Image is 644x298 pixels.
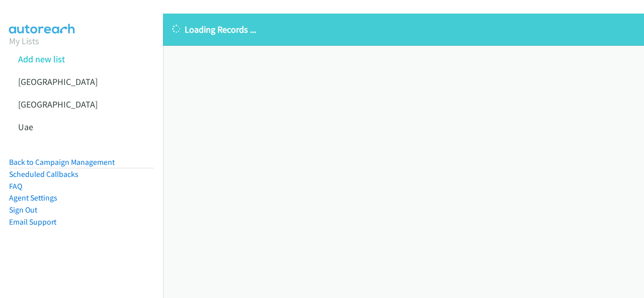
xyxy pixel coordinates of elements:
a: Uae [18,121,33,133]
a: Scheduled Callbacks [9,169,78,179]
a: Sign Out [9,205,37,215]
a: Back to Campaign Management [9,157,115,167]
a: Agent Settings [9,193,57,203]
a: Email Support [9,217,56,227]
a: Add new list [18,53,65,65]
p: Loading Records ... [172,23,635,36]
a: [GEOGRAPHIC_DATA] [18,98,98,110]
a: FAQ [9,181,22,191]
a: My Lists [9,35,39,47]
a: [GEOGRAPHIC_DATA] [18,76,98,87]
